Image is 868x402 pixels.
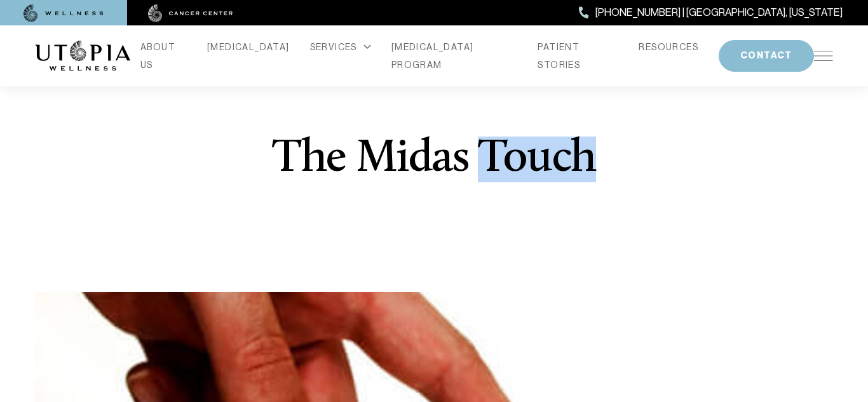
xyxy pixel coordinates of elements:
button: CONTACT [719,40,814,72]
img: wellness [24,4,104,22]
span: [PHONE_NUMBER] | [GEOGRAPHIC_DATA], [US_STATE] [595,4,843,21]
a: RESOURCES [639,38,698,56]
div: SERVICES [310,38,371,56]
img: icon-hamburger [814,51,833,61]
a: [MEDICAL_DATA] PROGRAM [391,38,518,74]
a: [PHONE_NUMBER] | [GEOGRAPHIC_DATA], [US_STATE] [579,4,843,21]
img: cancer center [148,4,233,22]
img: logo [35,41,130,71]
a: ABOUT US [140,38,187,74]
a: [MEDICAL_DATA] [207,38,290,56]
a: PATIENT STORIES [538,38,618,74]
h1: The Midas Touch [272,137,595,182]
